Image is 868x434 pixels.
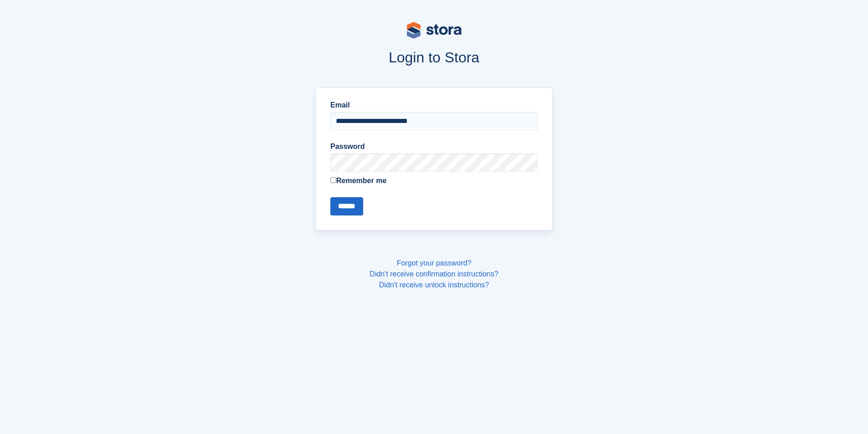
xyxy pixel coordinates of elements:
[330,177,336,183] input: Remember me
[330,141,538,152] label: Password
[397,259,472,267] a: Forgot your password?
[142,49,727,66] h1: Login to Stora
[379,281,489,289] a: Didn't receive unlock instructions?
[330,100,538,111] label: Email
[407,22,462,39] img: stora-logo-53a41332b3708ae10de48c4981b4e9114cc0af31d8433b30ea865607fb682f29.svg
[370,270,498,278] a: Didn't receive confirmation instructions?
[330,175,538,186] label: Remember me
